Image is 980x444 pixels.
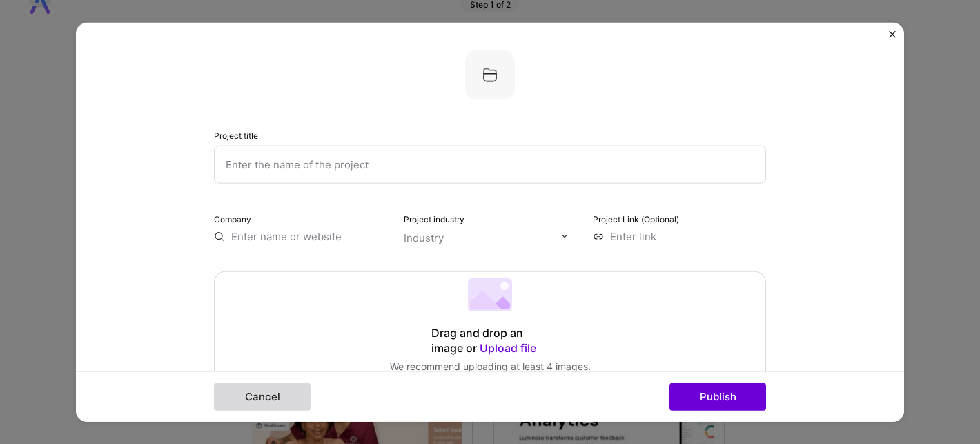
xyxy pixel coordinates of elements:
button: Close [889,30,896,45]
div: We recommend uploading at least 4 images. [364,359,616,374]
div: Drag and drop an image or [431,325,549,356]
label: Company [214,213,251,224]
button: Publish [669,383,766,411]
label: Project title [214,130,258,140]
input: Enter the name of the project [214,145,766,183]
label: Project Link (Optional) [593,213,679,224]
img: drop icon [560,232,569,240]
label: Project industry [404,213,464,224]
div: Drag and drop an image or Upload fileWe recommend uploading at least 4 images.1600x1200px or high... [214,271,766,395]
button: Cancel [214,383,311,411]
span: Upload file [480,340,536,354]
input: Enter name or website [214,229,387,243]
img: Company logo [465,50,515,99]
input: Enter link [593,229,766,243]
div: Industry [404,230,444,244]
